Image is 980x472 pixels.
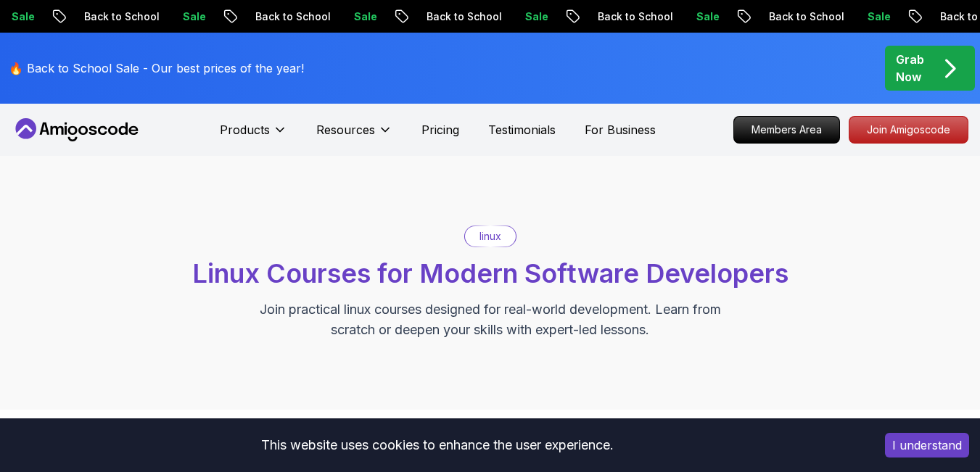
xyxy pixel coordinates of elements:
[220,121,287,150] button: Products
[192,257,788,289] span: Linux Courses for Modern Software Developers
[756,9,855,24] p: Back to School
[849,117,968,143] p: Join Amigoscode
[9,59,304,77] p: 🔥 Back to School Sale - Our best prices of the year!
[413,9,512,24] p: Back to School
[71,9,170,24] p: Back to School
[247,299,734,340] p: Join practical linux courses designed for real-world development. Learn from scratch or deepen yo...
[896,51,924,86] p: Grab Now
[488,121,556,138] a: Testimonials
[855,9,901,24] p: Sale
[512,9,559,24] p: Sale
[316,121,375,138] p: Resources
[683,9,730,24] p: Sale
[585,9,683,24] p: Back to School
[421,121,459,138] a: Pricing
[885,433,969,457] button: Accept cookies
[341,9,387,24] p: Sale
[316,121,392,150] button: Resources
[734,117,839,143] p: Members Area
[733,116,840,144] a: Members Area
[585,121,656,138] a: For Business
[220,121,270,138] p: Products
[170,9,216,24] p: Sale
[242,9,341,24] p: Back to School
[479,229,501,244] p: linux
[11,429,863,461] div: This website uses cookies to enhance the user experience.
[849,116,968,144] a: Join Amigoscode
